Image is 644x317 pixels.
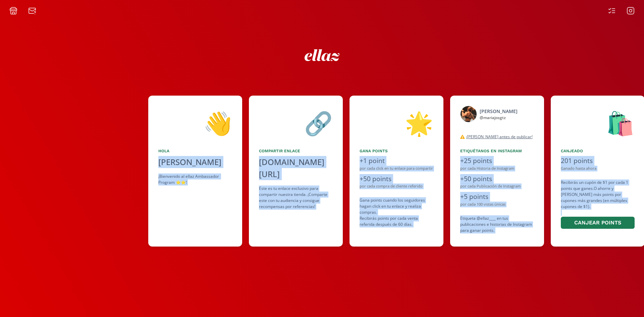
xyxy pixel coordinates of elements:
[360,148,433,154] div: Gana points
[360,166,433,171] div: por cada click en tu enlace para compartir
[259,186,333,210] div: Este es tu enlace exclusivo para compartir nuestra tienda. ¡Comparte este con tu audiencia y cons...
[460,174,534,184] div: +50 points
[158,156,232,168] div: [PERSON_NAME]
[259,106,333,140] div: 🔗
[466,134,533,140] u: ¡[PERSON_NAME] antes de publicar!
[480,115,518,121] div: @ mariajosgtz
[460,192,534,202] div: +5 points
[561,217,635,229] button: Canjear points
[360,197,433,227] div: Gana points cuando los seguidores hagan click en tu enlace y realiza compras . Recibirás points p...
[259,148,333,154] div: Compartir Enlace
[460,166,534,171] div: por cada Historia de Instagram
[360,183,433,189] div: por cada compra de cliente referido
[460,106,477,122] img: 525050199_18512760718046805_4512899896718383322_n.jpg
[158,173,232,186] div: ¡Bienvenido al ellaz Ambassador Program ⭐️⭐️!
[460,156,534,166] div: +25 points
[561,156,635,166] div: 201 points
[360,174,433,184] div: +50 points
[305,49,340,61] img: ew9eVGDHp6dD
[360,156,433,166] div: +1 point
[460,148,534,154] div: Etiquétanos en Instagram
[158,106,232,140] div: 👋
[480,108,518,115] div: [PERSON_NAME]
[158,148,232,154] div: Hola
[460,202,534,207] div: por cada 100 vistas únicas
[561,106,635,140] div: 🛍️
[561,179,635,230] div: Recibirás un cupón de $1 por cada 1 points que ganes. O ahorre y [PERSON_NAME] más points por cup...
[360,106,433,140] div: 🌟
[460,183,534,189] div: por cada Publicación de Instagram
[460,215,534,233] div: Etiqueta @ellaz____ en tus publicaciones e historias de Instagram para ganar points.
[259,156,333,180] div: [DOMAIN_NAME][URL]
[561,148,635,154] div: Canjeado
[561,166,635,171] div: Ganado hasta ahora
